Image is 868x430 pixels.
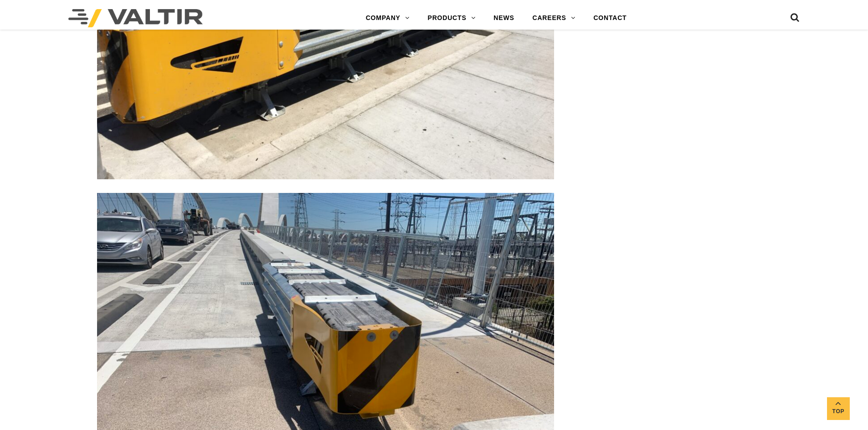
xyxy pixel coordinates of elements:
a: CONTACT [584,9,636,27]
span: Top [827,406,850,417]
a: CAREERS [524,9,585,27]
a: COMPANY [357,9,419,27]
a: NEWS [484,9,523,27]
a: PRODUCTS [419,9,485,27]
img: Valtir [68,9,203,27]
a: Top [827,397,850,420]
